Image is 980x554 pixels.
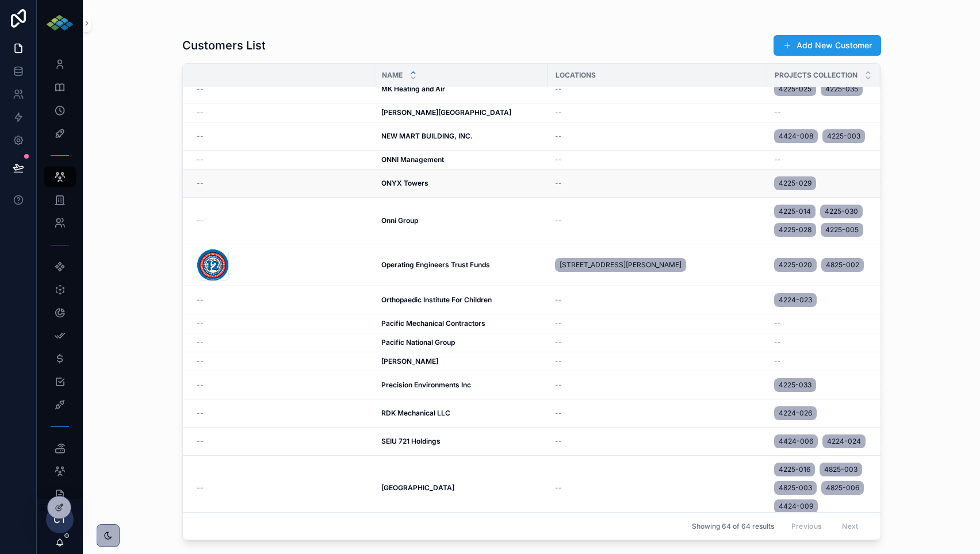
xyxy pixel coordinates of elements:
a: -- [774,319,872,328]
span: -- [555,84,562,94]
span: -- [880,216,887,225]
a: -- [197,108,367,117]
a: -- [880,357,952,366]
span: -- [880,295,887,305]
span: 4225-028 [779,225,811,234]
span: -- [880,437,887,446]
a: -- [197,357,367,366]
span: -- [774,155,781,164]
strong: Orthopaedic Institute For Children [381,295,492,304]
span: 4225-035 [825,84,858,94]
strong: Onni Group [381,216,418,225]
a: 4424-0084225-003 [774,127,872,145]
a: 4224-023 [774,293,817,307]
a: -- [555,380,760,390]
a: Onni Group [381,216,541,225]
strong: Precision Environments Inc [381,380,471,389]
a: 4225-020 [774,258,817,272]
span: -- [555,357,562,366]
a: -- [197,380,367,390]
span: -- [774,357,781,366]
span: -- [197,319,204,328]
span: -- [880,179,887,188]
a: -- [880,84,952,94]
a: -- [880,483,952,493]
span: -- [197,357,204,366]
span: 4825-003 [779,483,812,493]
a: -- [555,409,760,418]
a: 4225-029 [774,174,872,193]
span: 4225-029 [779,179,811,188]
span: -- [197,295,204,305]
a: -- [880,295,952,305]
a: 4225-033 [774,378,816,392]
a: Orthopaedic Institute For Children [381,295,541,305]
a: 4225-016 [774,463,815,476]
a: 4225-003 [822,129,865,143]
a: 4825-002 [821,258,864,272]
span: -- [197,132,204,141]
span: -- [197,338,204,347]
a: -- [774,338,872,347]
a: -- [197,338,367,347]
strong: MK Heating and Air [381,84,445,93]
span: -- [555,483,562,493]
span: -- [880,319,887,328]
strong: NEW MART BUILDING, INC. [381,132,473,140]
span: [STREET_ADDRESS][PERSON_NAME] [560,260,682,270]
a: -- [880,437,952,446]
span: CT [53,513,66,526]
a: 4424-006 [774,434,818,448]
a: 4225-025 [774,82,816,96]
span: -- [880,155,887,164]
a: 4825-003 [774,481,817,495]
span: 4225-030 [825,207,858,216]
a: -- [880,155,952,164]
a: -- [880,108,952,117]
strong: RDK Mechanical LLC [381,409,450,417]
a: -- [197,437,367,446]
a: Add New Customer [774,35,881,56]
strong: [PERSON_NAME][GEOGRAPHIC_DATA] [381,108,511,117]
a: -- [555,155,760,164]
a: 4424-0064224-024 [774,432,872,451]
a: 4224-024 [822,434,866,448]
span: -- [555,295,562,305]
div: scrollable content [37,46,83,499]
span: -- [555,132,562,141]
span: -- [555,338,562,347]
a: 4225-033 [774,376,872,394]
span: -- [774,338,781,347]
a: -- [880,338,952,347]
a: 4225-005 [821,223,863,237]
a: 4224-023 [774,291,872,309]
span: -- [197,437,204,446]
a: 4225-028 [774,223,816,237]
span: 4825-003 [824,465,857,474]
span: -- [880,108,887,117]
span: 4225-005 [825,225,859,234]
a: -- [555,132,760,141]
a: 4424-008 [774,129,818,143]
span: -- [880,338,887,347]
a: -- [197,155,367,164]
span: 4225-025 [779,84,811,94]
a: 4225-035 [821,82,863,96]
a: -- [880,409,952,418]
a: -- [197,409,367,418]
span: -- [197,409,204,418]
a: -- [880,216,952,225]
span: -- [197,108,204,117]
a: 4424-009 [774,499,818,513]
span: -- [555,179,562,188]
strong: ONYX Towers [381,179,428,187]
a: 4225-0164825-0034825-0034825-0064424-009 [774,460,872,515]
a: -- [555,84,760,94]
span: 4424-008 [779,132,813,141]
a: -- [197,295,367,305]
h1: Customers List [182,37,266,53]
a: -- [555,319,760,328]
a: 4825-003 [820,463,862,476]
span: -- [555,155,562,164]
span: 4225-020 [779,260,812,270]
